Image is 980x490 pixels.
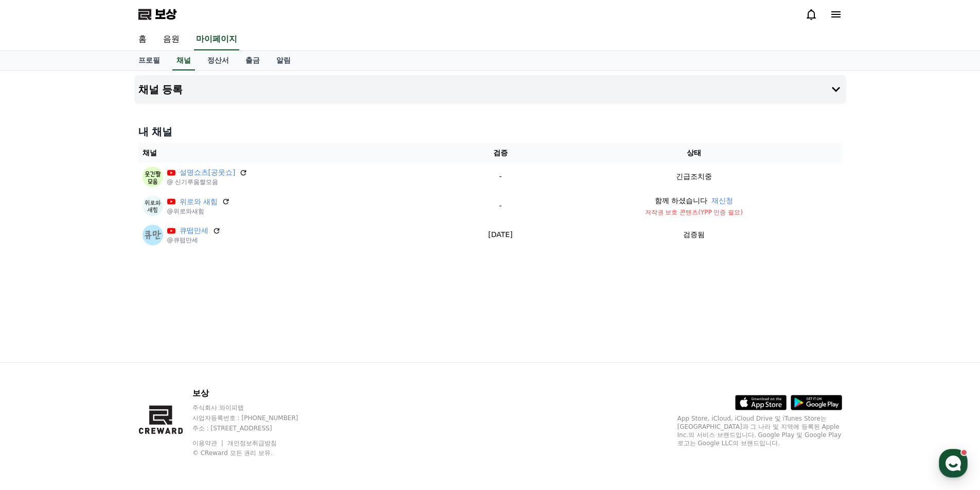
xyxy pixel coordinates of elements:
font: 내 채널 [138,125,173,138]
font: App Store, iCloud, iCloud Drive 및 iTunes Store는 [GEOGRAPHIC_DATA]과 그 나라 및 지역에 등록된 Apple Inc.의 서비스... [678,415,842,447]
font: 알림 [276,56,291,64]
font: 위로와 새힘 [180,197,218,206]
font: @위로와새힘 [167,208,204,215]
a: 마이페이지 [194,29,239,50]
a: 설명쇼츠[공웃쇼] [180,167,236,178]
font: 보상 [192,388,209,398]
font: 채널 [176,56,191,64]
font: 채널 등록 [138,83,183,96]
a: 개인정보취급방침 [227,440,277,447]
font: 출금 [245,56,260,64]
font: 채널 [142,149,157,157]
font: 저작권 보호 콘텐츠(YPP 인증 필요) [645,209,743,216]
font: 홈 [138,34,147,44]
a: 음원 [155,29,188,50]
a: 보상 [138,6,176,23]
a: 프로필 [130,51,168,70]
font: 이용약관 [192,440,217,447]
font: 주소 : [STREET_ADDRESS] [192,425,272,432]
font: © CReward 모든 권리 보유. [192,449,273,457]
font: 설명쇼츠[공웃쇼] [180,168,236,176]
font: 큐떱만세 [180,226,208,234]
font: 함께 하셨습니다 [655,196,707,205]
font: 마이페이지 [196,34,237,44]
font: 사업자등록번호 : [PHONE_NUMBER] [192,414,298,422]
img: 설명쇼츠[공웃쇼] [142,167,163,187]
font: 프로필 [138,56,160,64]
img: 위로와 새힘 [142,195,163,216]
font: 재신청 [711,196,733,205]
font: 상태 [687,149,701,157]
a: 정산서 [199,51,237,70]
font: 정산서 [207,56,229,64]
a: 알림 [268,51,299,70]
font: @ 신기루움짤모음 [167,178,219,186]
font: 주식회사 와이피랩 [192,404,244,411]
img: 큐떱만세 [142,225,163,245]
font: - [499,202,502,210]
a: 큐떱만세 [180,225,208,236]
font: 보상 [155,7,176,22]
button: 재신청 [711,195,733,206]
font: 긴급조치중 [676,172,712,180]
font: 음원 [163,34,180,44]
a: 출금 [237,51,268,70]
font: 검증됨 [683,230,705,239]
a: 채널 [172,51,195,70]
font: @큐떱만세 [167,237,198,244]
a: 홈 [130,29,155,50]
font: 검증 [493,149,508,157]
font: [DATE] [488,230,512,239]
button: 채널 등록 [134,75,846,104]
font: - [499,172,502,180]
a: 이용약관 [192,440,225,447]
a: 위로와 새힘 [180,196,218,207]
